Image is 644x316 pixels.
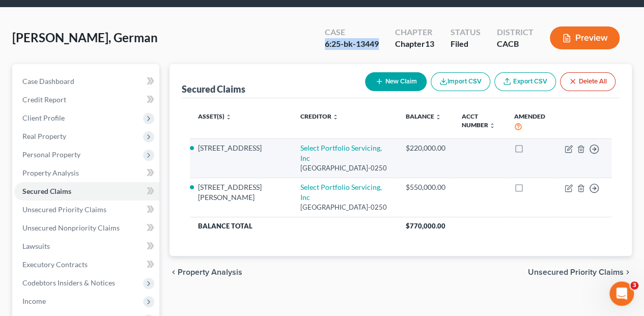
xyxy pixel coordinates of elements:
[22,132,66,140] span: Real Property
[300,143,382,162] a: Select Portfolio Servicing, Inc
[14,91,159,109] a: Credit Report
[22,187,71,195] span: Secured Claims
[22,260,88,269] span: Executory Contracts
[198,143,284,153] li: [STREET_ADDRESS]
[300,163,389,173] div: [GEOGRAPHIC_DATA]-0250
[451,38,481,50] div: Filed
[528,268,632,276] button: Unsecured Priority Claims chevron_right
[506,106,556,138] th: Amended
[14,164,159,182] a: Property Analysis
[497,38,534,50] div: CACB
[497,26,534,38] div: District
[14,200,159,219] a: Unsecured Priority Claims
[431,72,490,91] button: Import CSV
[182,83,245,95] div: Secured Claims
[365,72,427,91] button: New Claim
[22,205,106,214] span: Unsecured Priority Claims
[14,255,159,274] a: Executory Contracts
[190,217,397,235] th: Balance Total
[22,278,115,287] span: Codebtors Insiders & Notices
[425,39,434,48] span: 13
[22,297,46,305] span: Income
[300,112,339,120] a: Creditor unfold_more
[325,38,379,50] div: 6:25-bk-13449
[198,182,284,203] li: [STREET_ADDRESS][PERSON_NAME]
[435,114,441,120] i: unfold_more
[22,242,50,250] span: Lawsuits
[406,222,445,230] span: $770,000.00
[22,150,80,159] span: Personal Property
[609,281,634,306] iframe: Intercom live chat
[494,72,556,91] a: Export CSV
[22,168,79,177] span: Property Analysis
[14,72,159,91] a: Case Dashboard
[630,281,638,290] span: 3
[300,203,389,212] div: [GEOGRAPHIC_DATA]-0250
[395,38,434,50] div: Chapter
[14,219,159,237] a: Unsecured Nonpriority Claims
[22,113,65,122] span: Client Profile
[170,268,242,276] button: chevron_left Property Analysis
[14,237,159,255] a: Lawsuits
[12,30,158,45] span: [PERSON_NAME], German
[198,112,232,120] a: Asset(s) unfold_more
[406,143,445,153] div: $220,000.00
[395,26,434,38] div: Chapter
[332,114,339,120] i: unfold_more
[550,26,620,49] button: Preview
[300,183,382,202] a: Select Portfolio Servicing, Inc
[624,268,632,276] i: chevron_right
[406,182,445,192] div: $550,000.00
[325,26,379,38] div: Case
[170,268,178,276] i: chevron_left
[560,72,615,91] button: Delete All
[22,77,74,85] span: Case Dashboard
[22,223,120,232] span: Unsecured Nonpriority Claims
[226,114,232,120] i: unfold_more
[462,112,495,129] a: Acct Number unfold_more
[451,26,481,38] div: Status
[489,123,495,129] i: unfold_more
[14,182,159,200] a: Secured Claims
[406,112,441,120] a: Balance unfold_more
[22,95,66,104] span: Credit Report
[178,268,242,276] span: Property Analysis
[528,268,624,276] span: Unsecured Priority Claims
